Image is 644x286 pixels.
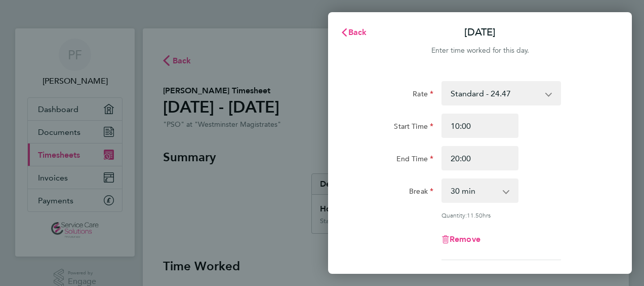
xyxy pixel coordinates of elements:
span: Back [348,27,367,37]
button: Remove [441,235,480,243]
label: Start Time [394,122,433,134]
button: Back [330,22,377,43]
input: E.g. 08:00 [441,114,518,138]
span: Remove [450,234,480,244]
label: Break [409,187,433,199]
label: Rate [413,89,433,101]
span: 11.50 [467,211,482,219]
div: Quantity: hrs [441,211,561,219]
p: [DATE] [464,25,496,40]
input: E.g. 18:00 [441,146,518,170]
div: Enter time worked for this day. [328,45,632,57]
label: End Time [396,154,433,166]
